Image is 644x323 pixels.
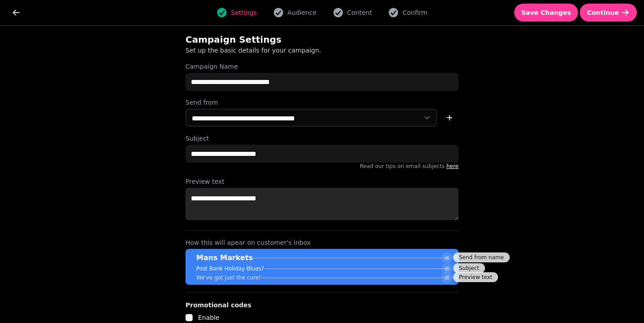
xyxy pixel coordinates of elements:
[521,9,571,16] span: Save Changes
[185,62,459,71] label: Campaign Name
[185,98,459,107] label: Send from
[453,263,485,273] div: Subject
[196,265,264,272] p: Post Bank Holiday Blues?
[198,314,220,321] label: Enable
[185,46,415,55] p: Set up the basic details for your campaign.
[446,163,459,169] a: here
[580,4,637,22] button: Continue
[7,4,25,22] button: go back
[185,134,459,143] label: Subject
[347,8,372,17] span: Content
[402,8,427,17] span: Confirm
[453,252,510,262] div: Send from name
[185,33,358,46] h2: Campaign Settings
[185,300,251,310] legend: Promotional codes
[196,274,261,281] p: We've got just the cure!
[196,252,253,263] p: Mans Markets
[453,272,498,282] div: Preview text
[514,4,578,22] button: Save Changes
[587,9,619,16] span: Continue
[287,8,317,17] span: Audience
[185,238,459,247] label: How this will apear on customer's inbox
[185,177,459,186] label: Preview text
[231,8,256,17] span: Settings
[185,163,459,170] p: Read our tips on email subjects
